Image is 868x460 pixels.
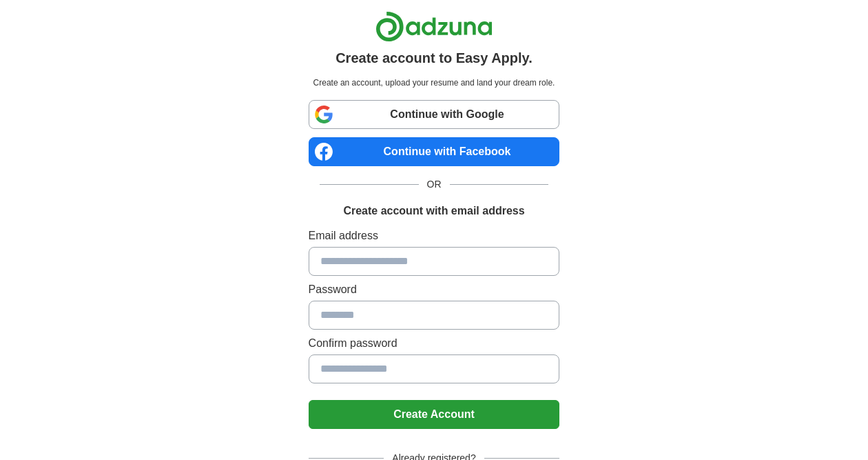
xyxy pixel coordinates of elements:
[309,281,560,298] label: Password
[375,11,493,42] img: Adzuna logo
[309,100,560,129] a: Continue with Google
[309,137,560,166] a: Continue with Facebook
[343,203,524,219] h1: Create account with email address
[419,177,450,192] span: OR
[309,400,560,429] button: Create Account
[309,335,560,352] label: Confirm password
[335,48,533,68] h1: Create account to Easy Apply.
[311,77,557,89] p: Create an account, upload your resume and land your dream role.
[309,228,560,244] label: Email address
